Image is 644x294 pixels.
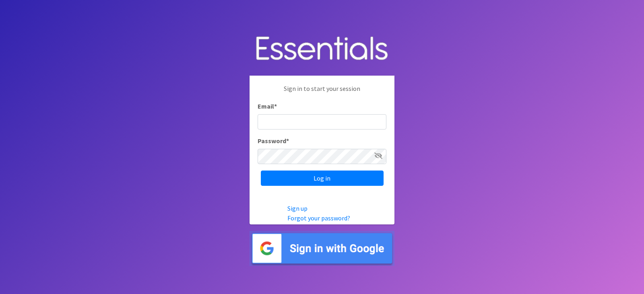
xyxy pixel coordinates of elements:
abbr: required [286,137,289,145]
label: Email [258,101,277,111]
img: Human Essentials [250,28,394,70]
a: Sign up [287,204,308,212]
abbr: required [274,102,277,110]
img: Sign in with Google [250,231,394,266]
label: Password [258,136,289,146]
a: Forgot your password? [287,214,350,222]
p: Sign in to start your session [258,84,386,101]
input: Log in [261,171,384,186]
